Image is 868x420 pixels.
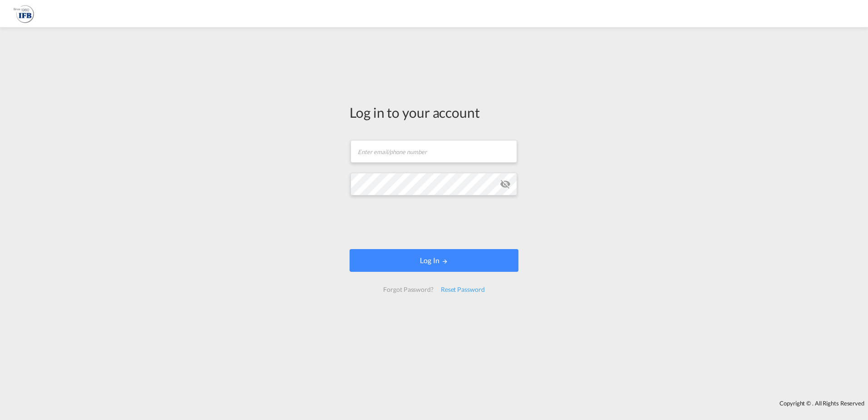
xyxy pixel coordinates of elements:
[350,140,517,163] input: Enter email/phone number
[437,281,488,298] div: Reset Password
[14,4,34,24] img: b4b53bb0256b11ee9ca18b7abc72fd7f.png
[380,281,437,298] div: Forgot Password?
[365,205,503,240] iframe: reCAPTCHA
[500,179,511,190] md-icon: icon-eye-off
[350,103,518,122] div: Log in to your account
[350,249,518,272] button: LOGIN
